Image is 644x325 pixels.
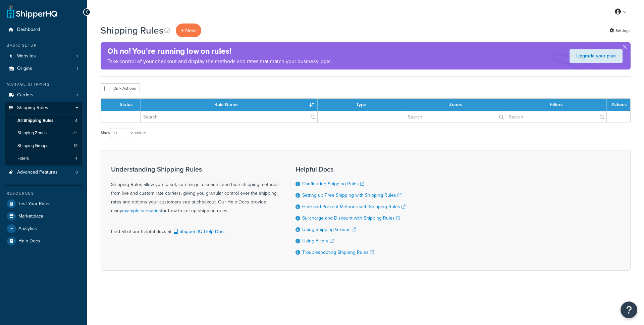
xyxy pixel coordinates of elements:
label: Show entries [101,128,146,138]
a: Settings [609,26,631,35]
span: Websites [17,53,36,59]
a: Dashboard [5,24,82,36]
a: Setting up Free Shipping with Shipping Rules [302,192,401,199]
input: Search [141,111,317,123]
div: Basic Setup [5,43,82,48]
a: Troubleshooting Shipping Rules [302,249,374,256]
span: 1 [76,92,78,98]
input: Search [506,111,606,123]
span: Dashboard [17,27,40,33]
li: Shipping Zones [5,127,82,139]
span: Analytics [18,226,37,232]
li: Shipping Groups [5,140,82,152]
a: Advanced Features 0 [5,166,82,179]
li: Carriers [5,89,82,101]
span: 0 [75,170,78,175]
span: 23 [73,130,77,136]
a: Help Docs [5,235,82,247]
a: Hide and Prevent Methods with Shipping Rules [302,203,406,210]
span: Test Your Rates [18,201,51,207]
th: Actions [607,99,630,111]
span: Shipping Zones [17,130,47,136]
a: Shipping Groups 19 [5,140,82,152]
li: Shipping Rules [5,102,82,166]
a: Filters 4 [5,152,82,165]
span: Shipping Groups [17,143,48,149]
a: Analytics [5,223,82,235]
a: ShipperHQ Home [7,5,57,18]
a: Upgrade your plan [570,49,623,63]
input: Search [405,111,506,123]
div: Manage Shipping [5,82,82,87]
li: Websites [5,50,82,62]
h3: Understanding Shipping Rules [111,166,279,173]
p: + New [176,24,201,37]
span: Marketplace [18,214,44,219]
a: Carriers 1 [5,89,82,101]
a: Test Your Rates [5,198,82,210]
span: Origins [17,66,32,72]
th: Filters [506,99,607,111]
th: Status [112,99,141,111]
span: 1 [76,53,78,59]
a: example scenarios [122,207,161,214]
li: Advanced Features [5,166,82,179]
a: Using Shipping Groups [302,226,356,233]
a: Using Filters [302,237,334,244]
a: ShipperHQ Help Docs [172,228,226,235]
span: 4 [75,156,77,161]
span: 19 [74,143,77,149]
a: Marketplace [5,210,82,222]
select: Showentries [110,128,135,138]
a: Configuring Shipping Rules [302,180,364,187]
div: Resources [5,191,82,196]
span: Advanced Features [17,170,58,175]
button: Open Resource Center [621,301,637,318]
button: Bulk Actions [101,83,140,93]
span: Help Docs [18,238,40,244]
a: Surcharge and Discount with Shipping Rules [302,215,400,222]
th: Zones [405,99,506,111]
span: Filters [17,156,29,161]
span: All Shipping Rules [17,118,53,124]
h1: Shipping Rules [101,24,163,37]
h4: Oh no! You’re running low on rules! [107,46,332,57]
a: Shipping Zones 23 [5,127,82,139]
a: Websites 1 [5,50,82,62]
th: Type [318,99,405,111]
a: Origins 1 [5,62,82,75]
a: All Shipping Rules 4 [5,114,82,127]
div: Shipping Rules allow you to set, surcharge, discount, and hide shipping methods from live and cus... [111,166,279,215]
a: Shipping Rules [5,102,82,114]
p: Take control of your checkout and display the methods and rates that match your business logic. [107,57,332,66]
span: Shipping Rules [17,105,48,111]
li: Origins [5,62,82,75]
span: Carriers [17,92,34,98]
span: 4 [75,118,77,124]
li: All Shipping Rules [5,114,82,127]
li: Filters [5,152,82,165]
th: Rule Name [141,99,318,111]
div: Find all of our helpful docs at: [111,222,279,236]
h3: Helpful Docs [296,166,406,173]
span: 1 [76,66,78,72]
